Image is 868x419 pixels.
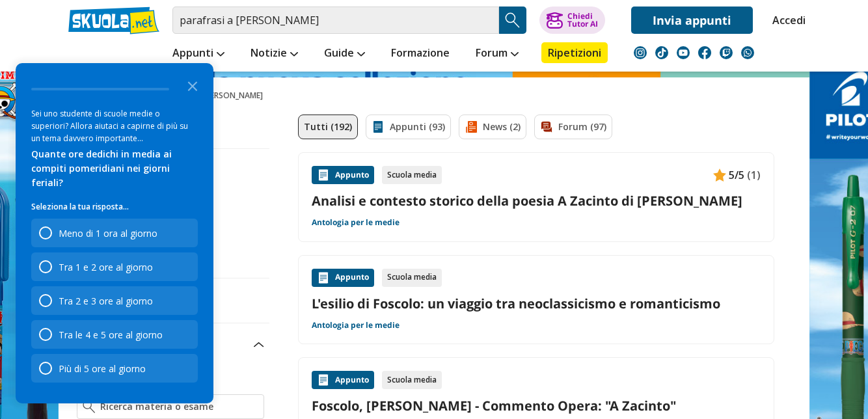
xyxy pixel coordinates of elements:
[254,342,264,347] img: Apri e chiudi sezione
[366,115,451,139] a: Appunti (93)
[31,320,198,349] div: Tra le 4 e 5 ore al giorno
[772,7,800,34] a: Accedi
[169,42,228,66] a: Appunti
[312,397,761,414] a: Foscolo, [PERSON_NAME] - Commento Opera: "A Zacinto"
[539,7,605,34] button: ChiediTutor AI
[459,115,526,139] a: News (2)
[540,120,553,133] img: Forum filtro contenuto
[388,42,453,66] a: Formazione
[31,200,198,213] p: Seleziona la tua risposta...
[317,373,330,386] img: Appunti contenuto
[312,166,374,184] div: Appunto
[31,286,198,315] div: Tra 2 e 3 ore al giorno
[247,42,301,66] a: Notizie
[631,7,753,34] a: Invia appunti
[312,217,400,228] a: Antologia per le medie
[465,120,478,133] img: News filtro contenuto
[312,192,761,209] a: Analisi e contesto storico della poesia A Zacinto di [PERSON_NAME]
[31,354,198,383] div: Più di 5 ore al giorno
[729,167,744,183] span: 5/5
[747,167,761,183] span: (1)
[382,371,442,389] div: Scuola media
[382,166,442,184] div: Scuola media
[472,42,522,66] a: Forum
[321,42,368,66] a: Guide
[317,169,330,182] img: Appunti contenuto
[499,7,526,34] button: Search Button
[172,7,499,34] input: Cerca appunti, riassunti o versioni
[16,63,213,403] div: Survey
[372,120,385,133] img: Appunti filtro contenuto
[31,147,198,190] div: Quante ore dedichi in media ai compiti pomeridiani nei giorni feriali?
[59,227,157,239] div: Meno di 1 ora al giorno
[698,46,711,59] img: facebook
[100,400,258,413] input: Ricerca materia o esame
[59,362,146,375] div: Più di 5 ore al giorno
[677,46,690,59] img: youtube
[503,10,522,30] img: Cerca appunti, riassunti o versioni
[655,46,668,59] img: tiktok
[298,115,358,139] a: Tutti (192)
[83,400,95,413] img: Ricerca materia o esame
[634,46,647,59] img: instagram
[59,261,153,273] div: Tra 1 e 2 ore al giorno
[317,271,330,284] img: Appunti contenuto
[31,219,198,247] div: Meno di 1 ora al giorno
[713,169,726,182] img: Appunti contenuto
[541,42,608,63] a: Ripetizioni
[312,269,374,287] div: Appunto
[741,46,754,59] img: WhatsApp
[534,115,612,139] a: Forum (97)
[567,12,598,28] div: Chiedi Tutor AI
[312,320,400,331] a: Antologia per le medie
[180,72,206,98] button: Close the survey
[312,295,761,312] a: L'esilio di Foscolo: un viaggio tra neoclassicismo e romanticismo
[59,295,153,307] div: Tra 2 e 3 ore al giorno
[720,46,733,59] img: twitch
[382,269,442,287] div: Scuola media
[31,107,198,144] div: Sei uno studente di scuole medie o superiori? Allora aiutaci a capirne di più su un tema davvero ...
[31,252,198,281] div: Tra 1 e 2 ore al giorno
[312,371,374,389] div: Appunto
[161,85,268,107] span: parafrasi a [PERSON_NAME]
[59,329,163,341] div: Tra le 4 e 5 ore al giorno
